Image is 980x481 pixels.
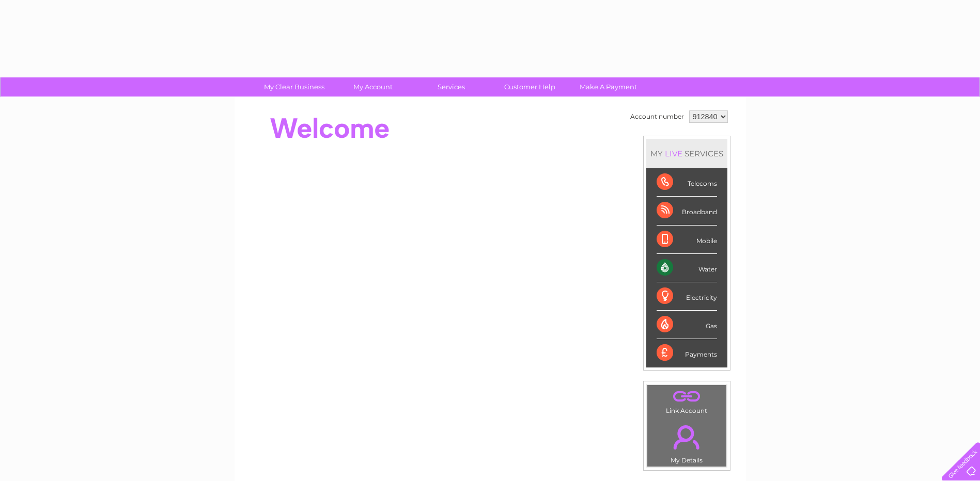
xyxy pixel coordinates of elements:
[657,226,717,254] div: Mobile
[646,139,727,168] div: MY SERVICES
[650,388,724,406] a: .
[252,77,337,97] a: My Clear Business
[487,77,572,97] a: Customer Help
[628,108,687,125] td: Account number
[647,416,727,467] td: My Details
[657,311,717,339] div: Gas
[657,282,717,311] div: Electricity
[330,77,415,97] a: My Account
[657,197,717,225] div: Broadband
[657,168,717,197] div: Telecoms
[657,339,717,367] div: Payments
[657,254,717,282] div: Water
[409,77,494,97] a: Services
[663,149,685,158] div: LIVE
[650,419,724,455] a: .
[647,384,727,417] td: Link Account
[566,77,651,97] a: Make A Payment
